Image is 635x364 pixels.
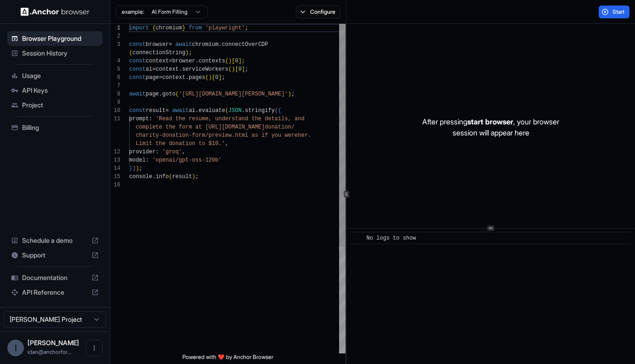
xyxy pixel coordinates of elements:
span: ( [176,91,179,97]
span: connectOverCDP [222,41,268,48]
div: Documentation [7,270,102,285]
span: [ [212,74,215,81]
div: 6 [110,73,120,82]
span: from [189,25,202,31]
span: ( [275,107,278,114]
span: Project [22,101,99,110]
span: . [152,174,155,180]
span: = [169,41,172,48]
div: Schedule a demo [7,233,102,248]
span: context [156,66,179,73]
span: . [195,58,198,64]
span: ) [192,174,195,180]
span: ai [146,66,152,73]
span: Session History [22,49,99,58]
span: chromium [192,41,219,48]
span: ] [218,74,221,81]
span: ; [139,165,142,172]
span: API Reference [22,288,88,297]
span: . [242,107,245,114]
span: ) [136,165,139,172]
div: 1 [110,24,120,32]
span: : [149,116,152,122]
span: No logs to show [366,235,416,241]
span: Idan Raman [28,339,79,347]
span: const [129,107,146,114]
span: Schedule a demo [22,236,88,245]
div: 4 [110,57,120,65]
span: = [169,58,172,64]
span: ; [222,74,225,81]
span: ; [245,66,248,73]
span: API Keys [22,86,99,95]
span: prompt [129,116,149,122]
span: = [165,107,169,114]
span: Limit the donation to $10.' [136,140,225,147]
span: idan@anchorforge.io [28,348,71,355]
div: Billing [7,120,102,135]
span: const [129,66,146,73]
span: serviceWorkers [182,66,228,73]
span: ( [228,66,232,73]
div: 12 [110,148,120,156]
span: { [278,107,281,114]
span: ) [232,66,235,73]
span: ] [242,66,245,73]
div: Session History [7,46,102,61]
div: Support [7,248,102,263]
button: Open menu [86,340,102,356]
span: Start [612,8,625,16]
span: Browser Playground [22,34,99,43]
span: start browser [467,117,513,126]
span: await [172,107,189,114]
span: browser [172,58,195,64]
span: JSON [228,107,242,114]
span: const [129,74,146,81]
span: ​ [355,234,359,243]
div: 8 [110,90,120,98]
span: ) [209,74,212,81]
span: ( [205,74,209,81]
span: ; [242,58,245,64]
div: 5 [110,65,120,73]
span: ( [225,58,228,64]
div: 10 [110,106,120,115]
span: ; [291,91,295,97]
span: result [172,174,192,180]
span: connectionString [132,50,185,56]
span: context [146,58,169,64]
span: = [159,74,162,81]
span: . [159,91,162,97]
span: : [156,149,159,155]
p: After pressing , your browser session will appear here [422,116,559,138]
span: goto [162,91,176,97]
span: { [152,25,155,31]
span: '[URL][DOMAIN_NAME][PERSON_NAME]' [179,91,288,97]
span: Documentation [22,273,88,282]
span: evaluate [198,107,225,114]
span: 0 [238,66,242,73]
span: Billing [22,123,99,132]
span: example: [122,8,144,16]
span: model [129,157,146,163]
span: const [129,58,146,64]
span: charity-donation-form/preview.html as if you were [136,132,298,139]
span: pages [189,74,205,81]
span: ) [132,165,136,172]
span: } [182,25,185,31]
span: . [218,41,221,48]
button: Configure [296,6,340,18]
span: her. [298,132,311,139]
span: ( [225,107,228,114]
span: page [146,91,159,97]
span: 'Read the resume, understand the details, and [156,116,305,122]
span: const [129,41,146,48]
span: . [195,107,198,114]
div: I [7,340,24,356]
span: ( [129,50,132,56]
span: ; [189,50,192,56]
div: 3 [110,40,120,49]
span: 'playwright' [205,25,245,31]
div: 11 [110,115,120,123]
span: , [182,149,185,155]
